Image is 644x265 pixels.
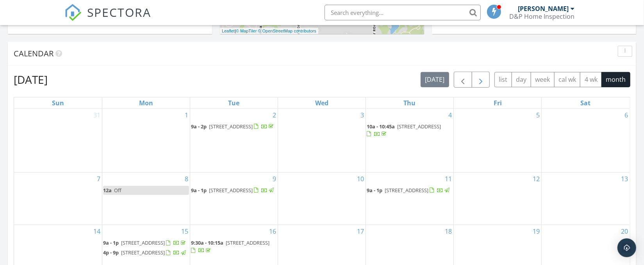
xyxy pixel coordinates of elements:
[103,187,112,194] span: 12a
[531,173,541,185] a: Go to September 12, 2025
[314,97,330,108] a: Wednesday
[190,109,278,173] td: Go to September 2, 2025
[14,72,48,87] h2: [DATE]
[535,109,541,121] a: Go to September 5, 2025
[50,97,66,108] a: Sunday
[87,4,151,20] span: SPECTORA
[102,109,190,173] td: Go to September 1, 2025
[447,109,453,121] a: Go to September 4, 2025
[355,225,366,238] a: Go to September 17, 2025
[268,225,278,238] a: Go to September 16, 2025
[518,5,569,13] div: [PERSON_NAME]
[367,122,453,139] a: 10a - 10:45a [STREET_ADDRESS]
[137,97,155,108] a: Monday
[191,239,223,246] span: 9:30a - 10:15a
[103,249,187,256] a: 4p - 9p [STREET_ADDRESS]
[580,72,602,87] button: 4 wk
[121,239,165,246] span: [STREET_ADDRESS]
[367,187,382,194] span: 9a - 1p
[258,29,316,33] a: © OpenStreetMap contributors
[14,172,102,225] td: Go to September 7, 2025
[92,109,102,121] a: Go to August 31, 2025
[359,109,366,121] a: Go to September 3, 2025
[617,238,636,257] div: Open Intercom Messenger
[236,29,257,33] a: © MapTiler
[191,123,275,130] a: 9a - 2p [STREET_ADDRESS]
[222,29,235,33] a: Leaflet
[102,172,190,225] td: Go to September 8, 2025
[209,187,253,194] span: [STREET_ADDRESS]
[367,123,441,137] a: 10a - 10:45a [STREET_ADDRESS]
[443,225,453,238] a: Go to September 18, 2025
[579,97,592,108] a: Saturday
[542,109,630,173] td: Go to September 6, 2025
[531,225,541,238] a: Go to September 19, 2025
[191,187,207,194] span: 9a - 1p
[509,13,574,20] div: D&P Home Inspection
[103,239,119,246] span: 9a - 1p
[14,48,54,59] span: Calendar
[180,225,190,238] a: Go to September 15, 2025
[220,28,318,34] div: |
[114,187,121,194] span: Off
[402,97,417,108] a: Thursday
[209,123,253,130] span: [STREET_ADDRESS]
[92,225,102,238] a: Go to September 14, 2025
[512,72,531,87] button: day
[623,109,630,121] a: Go to September 6, 2025
[542,172,630,225] td: Go to September 13, 2025
[355,173,366,185] a: Go to September 10, 2025
[183,109,190,121] a: Go to September 1, 2025
[191,238,277,255] a: 9:30a - 10:15a [STREET_ADDRESS]
[121,249,165,256] span: [STREET_ADDRESS]
[366,172,454,225] td: Go to September 11, 2025
[494,72,512,87] button: list
[227,97,241,108] a: Tuesday
[14,109,102,173] td: Go to August 31, 2025
[64,4,82,21] img: The Best Home Inspection Software - Spectora
[619,173,630,185] a: Go to September 13, 2025
[271,109,278,121] a: Go to September 2, 2025
[454,109,542,173] td: Go to September 5, 2025
[103,238,189,248] a: 9a - 1p [STREET_ADDRESS]
[619,225,630,238] a: Go to September 20, 2025
[271,173,278,185] a: Go to September 9, 2025
[103,239,187,246] a: 9a - 1p [STREET_ADDRESS]
[366,109,454,173] td: Go to September 4, 2025
[190,172,278,225] td: Go to September 9, 2025
[278,109,366,173] td: Go to September 3, 2025
[454,172,542,225] td: Go to September 12, 2025
[367,186,453,195] a: 9a - 1p [STREET_ADDRESS]
[601,72,630,87] button: month
[421,72,449,87] button: [DATE]
[385,187,428,194] span: [STREET_ADDRESS]
[472,72,490,88] button: Next month
[64,11,151,27] a: SPECTORA
[191,123,207,130] span: 9a - 2p
[183,173,190,185] a: Go to September 8, 2025
[367,187,451,194] a: 9a - 1p [STREET_ADDRESS]
[95,173,102,185] a: Go to September 7, 2025
[443,173,453,185] a: Go to September 11, 2025
[367,123,395,130] span: 10a - 10:45a
[103,249,119,256] span: 4p - 9p
[397,123,441,130] span: [STREET_ADDRESS]
[191,239,269,254] a: 9:30a - 10:15a [STREET_ADDRESS]
[278,172,366,225] td: Go to September 10, 2025
[325,5,481,20] input: Search everything...
[454,72,472,88] button: Previous month
[191,122,277,132] a: 9a - 2p [STREET_ADDRESS]
[103,248,189,258] a: 4p - 9p [STREET_ADDRESS]
[191,187,275,194] a: 9a - 1p [STREET_ADDRESS]
[554,72,581,87] button: cal wk
[226,239,269,246] span: [STREET_ADDRESS]
[191,186,277,195] a: 9a - 1p [STREET_ADDRESS]
[531,72,555,87] button: week
[492,97,503,108] a: Friday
